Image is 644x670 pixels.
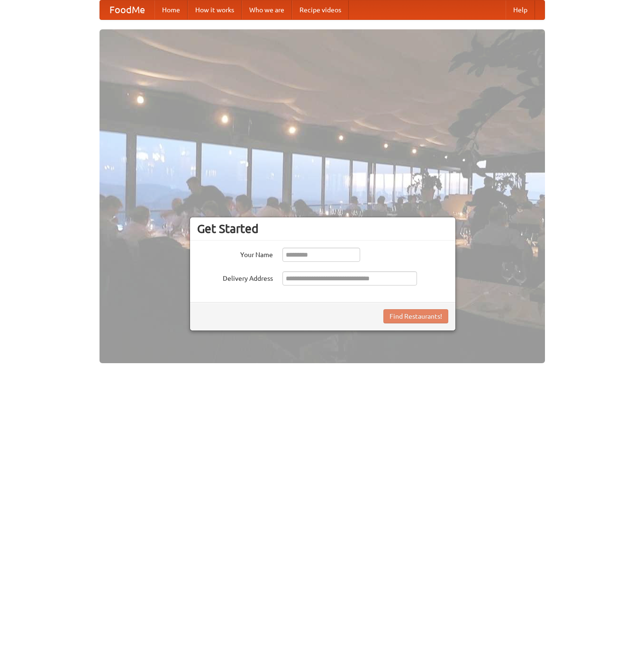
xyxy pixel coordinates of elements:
[292,0,349,19] a: Recipe videos
[506,0,535,19] a: Help
[383,309,448,323] button: Find Restaurants!
[242,0,292,19] a: Who we are
[197,248,273,259] label: Your Name
[154,0,188,19] a: Home
[197,222,448,236] h3: Get Started
[188,0,242,19] a: How it works
[100,0,154,19] a: FoodMe
[197,271,273,283] label: Delivery Address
